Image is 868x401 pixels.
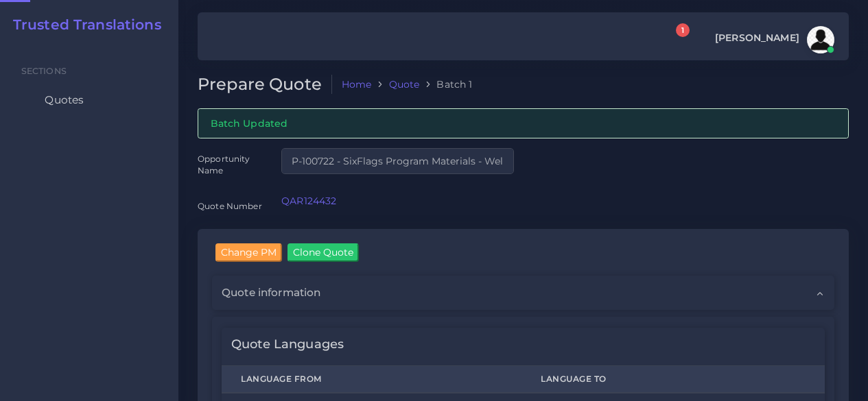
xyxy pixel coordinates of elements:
label: Quote Number [198,200,262,212]
h2: Prepare Quote [198,75,332,95]
span: Quote information [222,285,320,300]
span: 1 [676,23,690,37]
a: Quote [389,77,420,91]
a: Quotes [10,86,168,114]
h4: Quote Languages [231,337,344,352]
th: Language From [222,366,521,393]
a: 1 [664,31,688,49]
li: Batch 1 [419,77,472,91]
div: Quote information [212,276,834,310]
a: Trusted Translations [3,16,161,33]
img: avatar [807,26,834,53]
span: [PERSON_NAME] [715,33,799,42]
a: Home [342,77,372,91]
a: [PERSON_NAME]avatar [708,26,839,53]
th: Language To [521,366,825,393]
input: Change PM [215,243,282,261]
span: Sections [21,66,67,76]
span: Quotes [45,93,84,108]
input: Clone Quote [288,243,359,261]
a: QAR124432 [281,195,336,207]
div: Batch Updated [198,108,849,138]
label: Opportunity Name [198,153,262,177]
